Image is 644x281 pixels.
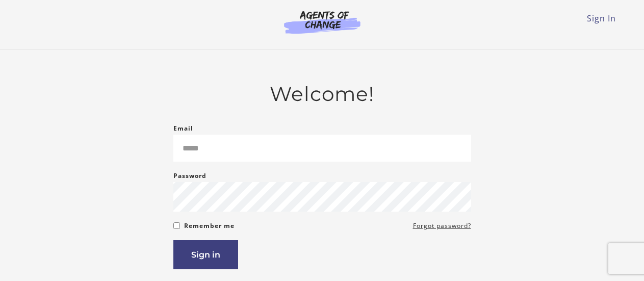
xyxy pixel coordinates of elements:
a: Forgot password? [413,220,471,232]
label: Email [173,122,193,135]
a: Sign In [587,13,616,24]
label: Password [173,170,207,182]
h2: Welcome! [173,82,471,106]
button: Sign in [173,240,238,269]
label: Remember me [184,220,235,232]
img: Agents of Change Logo [273,10,371,34]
